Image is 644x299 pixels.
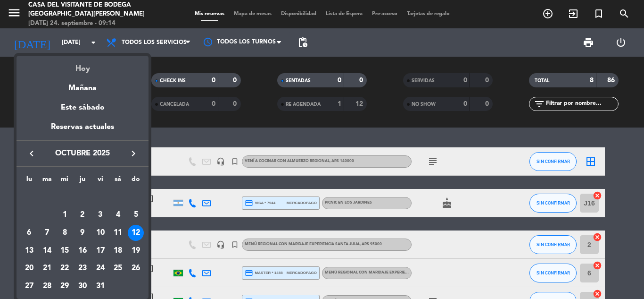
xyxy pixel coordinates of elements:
td: 10 de octubre de 2025 [91,224,109,242]
td: 26 de octubre de 2025 [127,260,145,278]
div: Mañana [17,75,149,94]
td: 18 de octubre de 2025 [109,242,127,260]
td: 15 de octubre de 2025 [56,242,74,260]
div: 31 [92,278,108,294]
td: 16 de octubre de 2025 [74,242,91,260]
th: jueves [74,174,91,188]
div: 1 [57,207,73,223]
th: miércoles [56,174,74,188]
div: 5 [128,207,144,223]
div: 11 [110,225,126,241]
td: 29 de octubre de 2025 [56,277,74,295]
div: 28 [39,278,55,294]
th: sábado [109,174,127,188]
td: 27 de octubre de 2025 [20,277,38,295]
div: 15 [57,243,73,259]
td: 2 de octubre de 2025 [74,206,91,224]
td: 20 de octubre de 2025 [20,260,38,278]
td: 14 de octubre de 2025 [38,242,56,260]
div: 19 [128,243,144,259]
div: 26 [128,261,144,277]
td: 30 de octubre de 2025 [74,277,91,295]
td: 19 de octubre de 2025 [127,242,145,260]
td: 1 de octubre de 2025 [56,206,74,224]
th: lunes [20,174,38,188]
span: octubre 2025 [40,147,125,160]
button: keyboard_arrow_left [23,147,40,160]
div: 9 [74,225,91,241]
div: 25 [110,261,126,277]
div: 18 [110,243,126,259]
div: 30 [74,278,91,294]
td: 3 de octubre de 2025 [91,206,109,224]
div: 24 [92,261,108,277]
div: 2 [74,207,91,223]
td: 6 de octubre de 2025 [20,224,38,242]
div: 8 [57,225,73,241]
th: domingo [127,174,145,188]
button: keyboard_arrow_right [125,147,142,160]
div: 12 [128,225,144,241]
td: 9 de octubre de 2025 [74,224,91,242]
td: OCT. [20,188,145,206]
div: 3 [92,207,108,223]
div: Hoy [17,56,149,75]
div: 20 [21,261,37,277]
div: 10 [92,225,108,241]
td: 5 de octubre de 2025 [127,206,145,224]
div: 4 [110,207,126,223]
td: 17 de octubre de 2025 [91,242,109,260]
td: 12 de octubre de 2025 [127,224,145,242]
td: 24 de octubre de 2025 [91,260,109,278]
th: viernes [91,174,109,188]
div: 27 [21,278,37,294]
div: Este sábado [17,94,149,121]
i: keyboard_arrow_right [128,148,139,159]
div: 6 [21,225,37,241]
div: 17 [92,243,108,259]
td: 25 de octubre de 2025 [109,260,127,278]
i: keyboard_arrow_left [26,148,37,159]
div: 7 [39,225,55,241]
td: 8 de octubre de 2025 [56,224,74,242]
div: 14 [39,243,55,259]
div: 29 [57,278,73,294]
div: 13 [21,243,37,259]
td: 4 de octubre de 2025 [109,206,127,224]
td: 28 de octubre de 2025 [38,277,56,295]
div: 23 [74,261,91,277]
td: 11 de octubre de 2025 [109,224,127,242]
div: 22 [57,261,73,277]
td: 31 de octubre de 2025 [91,277,109,295]
td: 22 de octubre de 2025 [56,260,74,278]
div: 21 [39,261,55,277]
td: 7 de octubre de 2025 [38,224,56,242]
td: 13 de octubre de 2025 [20,242,38,260]
td: 21 de octubre de 2025 [38,260,56,278]
td: 23 de octubre de 2025 [74,260,91,278]
div: Reservas actuales [17,121,149,140]
div: 16 [74,243,91,259]
th: martes [38,174,56,188]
